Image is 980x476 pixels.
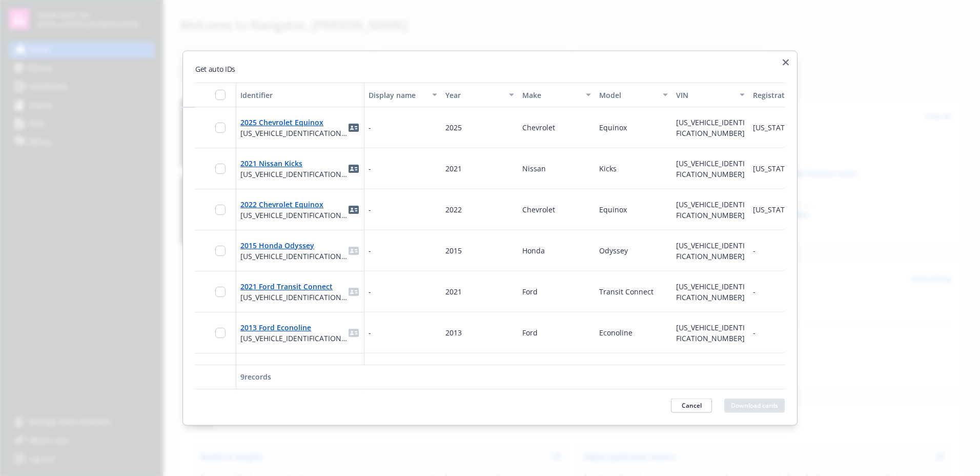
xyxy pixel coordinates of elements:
[240,209,348,220] span: [US_VEHICLE_IDENTIFICATION_NUMBER]
[348,285,360,298] span: idCard
[676,199,745,220] span: [US_VEHICLE_IDENTIFICATION_NUMBER]
[215,327,226,338] input: Toggle Row Selected
[522,164,546,173] span: Nissan
[676,281,745,302] span: [US_VEHICLE_IDENTIFICATION_NUMBER]
[753,205,791,214] span: [US_STATE]
[195,64,785,74] h2: Get auto IDs
[240,291,348,302] span: [US_VEHICLE_IDENTIFICATION_NUMBER]
[676,322,745,343] span: [US_VEHICLE_IDENTIFICATION_NUMBER]
[215,245,226,255] input: Toggle Row Selected
[240,127,348,138] span: [US_VEHICLE_IDENTIFICATION_NUMBER]
[215,122,226,132] input: Toggle Row Selected
[599,164,617,173] span: Kicks
[348,121,360,133] a: idCard
[441,83,518,107] button: Year
[240,363,322,373] a: 2013 Chevrolet Express
[369,245,371,256] span: -
[599,246,628,255] span: Odyssey
[215,163,226,173] input: Toggle Row Selected
[240,116,348,127] span: 2025 Chevrolet Equinox
[348,244,360,256] span: idCard
[240,332,348,343] span: [US_VEHICLE_IDENTIFICATION_NUMBER]
[348,203,360,215] a: idCard
[240,363,348,373] span: 2013 Chevrolet Express
[236,83,364,107] button: Identifier
[445,246,462,255] span: 2015
[240,157,348,168] span: 2021 Nissan Kicks
[240,168,348,179] span: [US_VEHICLE_IDENTIFICATION_NUMBER]
[240,250,348,261] span: [US_VEHICLE_IDENTIFICATION_NUMBER]
[240,117,323,127] a: 2025 Chevrolet Equinox
[369,122,371,133] span: -
[240,240,314,250] a: 2015 Honda Odyssey
[445,89,503,100] div: Year
[522,246,545,255] span: Honda
[240,322,311,332] a: 2013 Ford Econoline
[671,399,712,413] button: Cancel
[676,158,745,179] span: [US_VEHICLE_IDENTIFICATION_NUMBER]
[676,363,745,384] span: [US_VEHICLE_IDENTIFICATION_NUMBER]
[522,205,555,214] span: Chevrolet
[522,287,538,296] span: Ford
[522,328,538,338] span: Ford
[348,162,360,174] a: idCard
[364,83,441,107] button: Display name
[445,164,462,173] span: 2021
[369,327,371,338] span: -
[240,240,348,250] span: 2015 Honda Odyssey
[753,89,810,100] div: Registration state
[445,123,462,132] span: 2025
[599,89,657,100] div: Model
[753,164,791,173] span: [US_STATE]
[522,123,555,132] span: Chevrolet
[599,328,632,338] span: Econoline
[445,205,462,214] span: 2022
[369,163,371,174] span: -
[240,281,333,291] a: 2021 Ford Transit Connect
[215,286,226,296] input: Toggle Row Selected
[753,123,791,132] span: [US_STATE]
[240,372,271,382] span: 9 records
[240,199,323,209] a: 2022 Chevrolet Equinox
[369,286,371,297] span: -
[240,158,302,168] a: 2021 Nissan Kicks
[240,281,348,291] span: 2021 Ford Transit Connect
[676,117,745,137] span: [US_VEHICLE_IDENTIFICATION_NUMBER]
[445,328,462,338] span: 2013
[240,199,348,209] span: 2022 Chevrolet Equinox
[599,123,627,132] span: Equinox
[240,322,348,332] span: 2013 Ford Econoline
[672,83,749,107] button: VIN
[676,89,733,100] div: VIN
[369,204,371,215] span: -
[599,287,654,296] span: Transit Connect
[348,326,360,339] span: idCard
[749,83,826,107] button: Registration state
[240,89,360,100] div: Identifier
[445,287,462,296] span: 2021
[599,205,627,214] span: Equinox
[522,89,580,100] div: Make
[753,287,756,296] span: -
[215,90,226,100] input: Select all
[676,240,745,261] span: [US_VEHICLE_IDENTIFICATION_NUMBER]
[595,83,672,107] button: Model
[753,328,756,338] span: -
[369,89,426,100] div: Display name
[215,204,226,214] input: Toggle Row Selected
[753,246,756,255] span: -
[518,83,595,107] button: Make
